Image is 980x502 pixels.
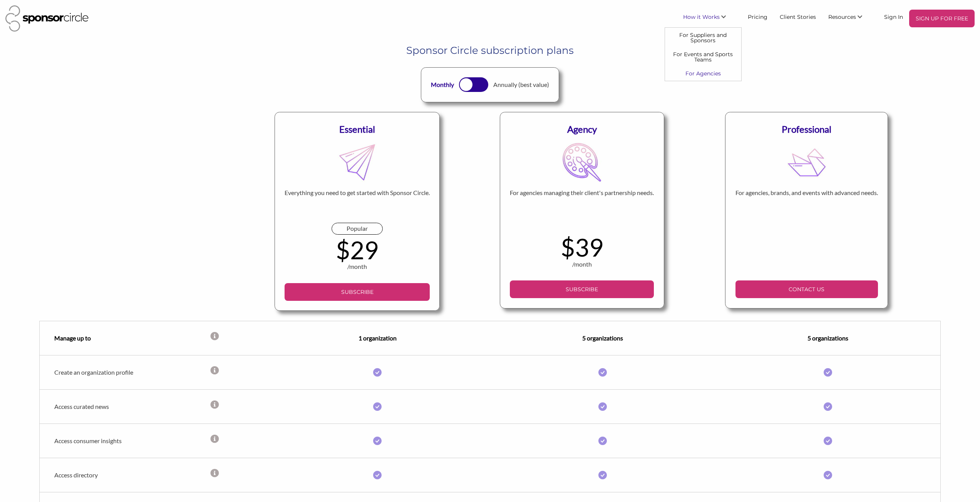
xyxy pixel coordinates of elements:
[373,471,382,479] img: i
[40,437,209,444] div: Access consumer insights
[347,263,367,270] span: /month
[735,189,878,223] div: For agencies, brands, and events with advanced needs.
[787,143,826,182] img: MDB8YWNjdF8xRVMyQnVKcDI4S0FlS2M5fGZsX2xpdmVfemZLY1VLQ1l3QUkzM2FycUE0M0ZwaXNX00M5cMylX0
[824,402,832,411] img: i
[188,43,792,57] h1: Sponsor Circle subscription plans
[572,260,592,268] span: /month
[513,284,651,295] p: SUBSCRIBE
[598,368,607,377] img: i
[373,402,382,411] img: i
[510,280,654,298] a: SUBSCRIBE
[824,368,832,377] img: i
[510,122,654,136] div: Agency
[665,67,741,80] a: For Agencies
[824,471,832,479] img: i
[493,80,549,89] div: Annually (best value)
[774,10,822,23] a: Client Stories
[285,189,430,223] div: Everything you need to get started with Sponsor Circle.
[332,223,383,235] div: Popular
[822,10,878,27] li: Resources
[677,10,742,27] li: How it Works
[40,471,209,479] div: Access directory
[5,5,89,32] img: Sponsor Circle Logo
[562,143,601,182] img: MDB8YWNjdF8xRVMyQnVKcDI4S0FlS2M5fGZsX2xpdmVfa1QzbGg0YzRNa2NWT1BDV21CQUZza1Zs0031E1MQed
[598,437,607,445] img: i
[285,238,430,262] div: $29
[40,403,209,410] div: Access curated news
[665,47,741,67] a: For Events and Sports Teams
[715,334,940,343] div: 5 organizations
[40,334,209,343] div: Manage up to
[285,283,430,301] a: SUBSCRIBE
[683,13,720,20] span: How it Works
[824,437,832,445] img: i
[598,402,607,411] img: i
[431,80,454,89] div: Monthly
[338,143,377,182] img: MDB8YWNjdF8xRVMyQnVKcDI4S0FlS2M5fGZsX2xpdmVfZ2hUeW9zQmppQkJrVklNa3k3WGg1bXBx00WCYLTg8d
[373,437,382,445] img: i
[490,334,715,343] div: 5 organizations
[510,189,654,223] div: For agencies managing their client's partnership needs.
[373,368,382,377] img: i
[265,334,490,343] div: 1 organization
[912,13,972,24] p: SIGN UP FOR FREE
[735,280,878,298] a: CONTACT US
[288,286,427,298] p: SUBSCRIBE
[739,284,875,295] p: CONTACT US
[40,369,209,376] div: Create an organization profile
[510,235,654,260] div: $39
[285,122,430,136] div: Essential
[828,13,856,20] span: Resources
[878,10,909,23] a: Sign In
[665,28,741,47] a: For Suppliers and Sponsors
[735,122,878,136] div: Professional
[598,471,607,479] img: i
[742,10,774,23] a: Pricing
